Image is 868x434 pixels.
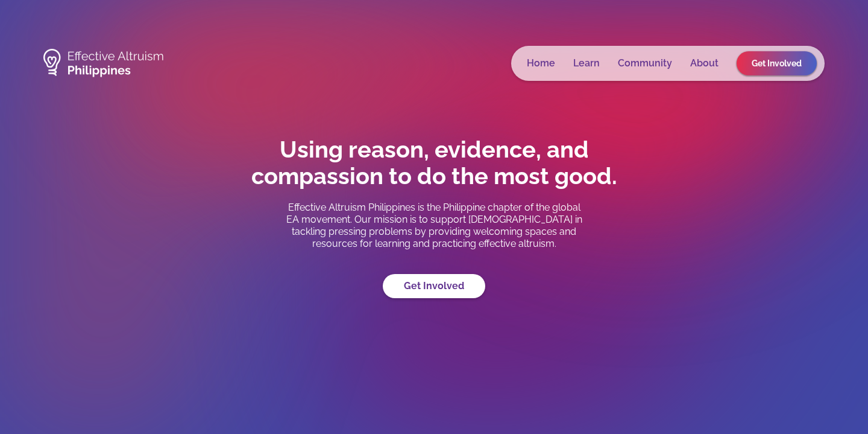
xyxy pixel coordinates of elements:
[690,57,719,69] a: About
[752,58,802,68] span: Get Involved
[223,136,645,190] h1: Using reason, evidence, and compassion to do the most good.
[737,51,817,75] a: Get Involved
[618,57,672,69] a: Community
[527,57,555,69] a: Home
[383,274,485,298] a: Get Involved
[573,57,600,69] a: Learn
[283,202,585,250] p: Effective Altruism Philippines is the Philippine chapter of the global EA movement. Our mission i...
